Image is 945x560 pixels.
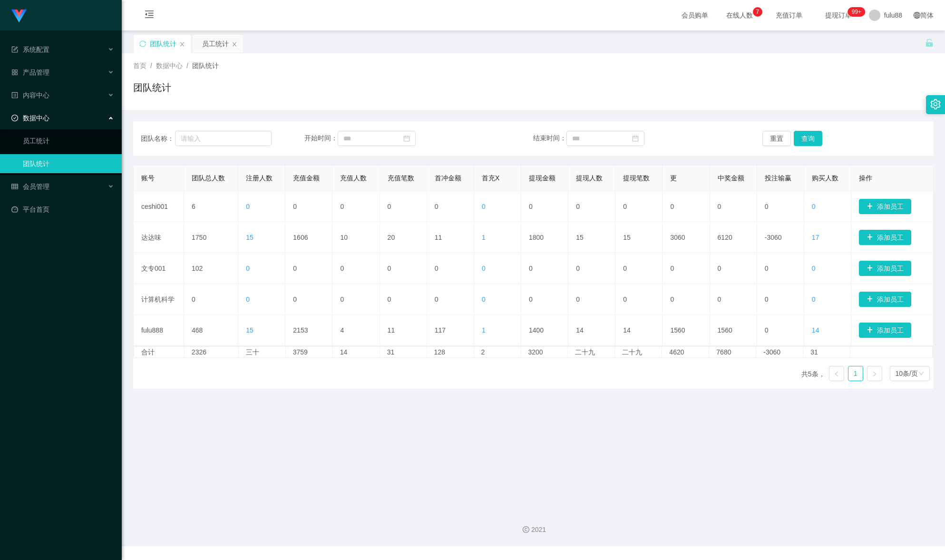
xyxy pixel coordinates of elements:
[529,174,555,182] font: 提现金额
[930,99,941,109] i: 图标：设置
[718,203,721,210] font: 0
[810,348,818,356] font: 31
[435,295,438,303] font: 0
[753,7,762,17] sup: 7
[825,11,852,19] font: 提现订单
[388,295,391,303] font: 0
[531,526,546,533] font: 2021
[896,370,918,377] font: 10条/页
[623,234,631,241] font: 15
[859,199,911,214] button: 图标: 加号添加员工
[872,371,877,377] i: 图标： 右
[529,326,544,334] font: 1400
[867,366,882,381] li: 下一页
[435,174,461,182] font: 首冲金额
[141,295,175,303] font: 计算机科学
[623,174,650,182] font: 提现笔数
[435,326,446,334] font: 117
[150,62,152,69] font: /
[623,295,627,303] font: 0
[529,295,533,303] font: 0
[765,234,782,241] font: -3060
[576,174,603,182] font: 提现人数
[293,174,320,182] font: 充值金额
[293,234,308,241] font: 1606
[340,326,344,334] font: 4
[11,183,18,190] i: 图标： 表格
[765,326,769,334] font: 0
[246,295,250,303] font: 0
[670,203,674,210] font: 0
[246,174,273,182] font: 注册人数
[23,154,114,173] a: 团队统计
[482,203,486,210] font: 0
[812,265,816,272] font: 0
[812,234,819,241] font: 17
[246,203,250,210] font: 0
[726,11,753,19] font: 在线人数
[812,203,816,210] font: 0
[246,348,259,356] font: 三十
[852,9,861,15] font: 99+
[482,265,486,272] font: 0
[139,40,146,47] i: 图标：同步
[340,234,348,241] font: 10
[812,174,838,182] font: 购买人数
[403,135,410,142] i: 图标：日历
[718,295,721,303] font: 0
[192,62,219,69] font: 团队统计
[776,11,802,19] font: 充值订单
[812,295,816,303] font: 0
[340,203,344,210] font: 0
[670,174,677,182] font: 更
[141,348,155,356] font: 合计
[481,348,485,356] font: 2
[632,135,639,142] i: 图标：日历
[859,292,911,307] button: 图标: 加号添加员工
[11,92,18,98] i: 图标：个人资料
[340,174,367,182] font: 充值人数
[340,295,344,303] font: 0
[670,265,674,272] font: 0
[150,40,176,48] font: 团队统计
[718,326,732,334] font: 1560
[246,265,250,272] font: 0
[834,371,839,377] i: 图标： 左
[388,265,391,272] font: 0
[756,9,760,15] font: 7
[896,366,918,381] div: 10条/页
[388,234,395,241] font: 20
[622,348,642,356] font: 二十九
[854,370,857,377] font: 1
[482,295,486,303] font: 0
[575,348,595,356] font: 二十九
[763,348,780,356] font: -3060
[192,295,195,303] font: 0
[765,265,769,272] font: 0
[523,526,529,533] i: 图标：版权
[133,0,166,31] i: 图标: 菜单折叠
[859,261,911,276] button: 图标: 加号添加员工
[435,234,442,241] font: 11
[914,12,920,19] i: 图标: 全球
[765,295,769,303] font: 0
[23,183,49,190] font: 会员管理
[246,326,253,334] font: 15
[11,69,18,76] i: 图标: appstore-o
[388,203,391,210] font: 0
[23,131,114,150] a: 员工统计
[670,326,685,334] font: 1560
[482,174,499,182] font: 首充X
[141,174,155,182] font: 账号
[340,348,348,356] font: 14
[718,174,744,182] font: 中奖金额
[576,326,584,334] font: 14
[670,234,685,241] font: 3060
[576,265,580,272] font: 0
[859,323,911,338] button: 图标: 加号添加员工
[175,131,272,146] input: 请输入
[812,326,819,334] font: 14
[859,230,911,245] button: 图标: 加号添加员工
[682,11,708,19] font: 会员购单
[482,234,486,241] font: 1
